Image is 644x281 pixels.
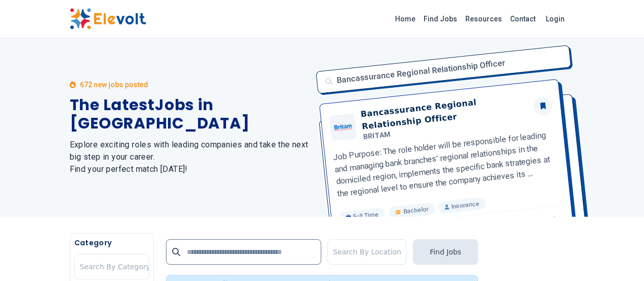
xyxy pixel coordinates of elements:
h2: Explore exciting roles with leading companies and take the next big step in your career. Find you... [70,139,310,175]
a: Resources [461,11,506,27]
button: Find Jobs [413,239,478,265]
a: Login [540,9,571,29]
h5: Category [74,238,149,248]
a: Contact [506,11,540,27]
h1: The Latest Jobs in [GEOGRAPHIC_DATA] [70,96,310,133]
a: Home [391,11,419,27]
a: Find Jobs [419,11,461,27]
img: Elevolt [70,8,146,30]
p: 672 new jobs posted [80,80,148,90]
